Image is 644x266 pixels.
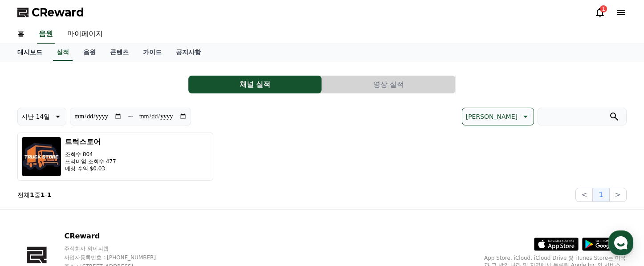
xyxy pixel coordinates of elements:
a: 마이페이지 [60,25,110,44]
p: 조회수 804 [65,151,116,158]
a: 홈 [3,192,59,214]
a: 채널 실적 [188,76,322,93]
a: 음원 [76,44,103,61]
button: 지난 14일 [17,108,66,125]
p: 전체 중 - [17,190,51,199]
a: 1 [595,7,605,18]
button: [PERSON_NAME] [462,108,534,125]
strong: 1 [30,191,34,198]
a: 설정 [115,192,171,214]
strong: 1 [41,191,45,198]
span: 대화 [82,206,92,213]
a: 대시보드 [10,44,49,61]
p: 지난 14일 [21,110,50,123]
span: 홈 [28,206,33,213]
p: 프리미엄 조회수 477 [65,158,116,165]
button: 채널 실적 [188,76,322,93]
strong: 1 [47,191,52,198]
p: 주식회사 와이피랩 [64,245,173,252]
h3: 트럭스토어 [65,137,116,147]
a: 대화 [59,192,115,214]
div: 1 [600,5,607,12]
p: 사업자등록번호 : [PHONE_NUMBER] [64,254,173,261]
button: 1 [593,188,609,202]
a: 실적 [53,44,73,61]
span: CReward [32,5,84,20]
a: CReward [17,5,84,20]
a: 가이드 [136,44,169,61]
img: 트럭스토어 [21,137,61,177]
p: 예상 수익 $0.03 [65,165,116,172]
button: 트럭스토어 조회수 804 프리미엄 조회수 477 예상 수익 $0.03 [17,133,213,181]
p: ~ [127,111,133,122]
a: 콘텐츠 [103,44,136,61]
button: 영상 실적 [322,76,455,93]
p: CReward [64,231,173,242]
button: < [575,188,593,202]
a: 공지사항 [169,44,208,61]
p: [PERSON_NAME] [466,110,518,123]
span: 설정 [138,206,148,213]
button: > [609,188,627,202]
a: 홈 [10,25,32,44]
a: 음원 [37,25,55,44]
